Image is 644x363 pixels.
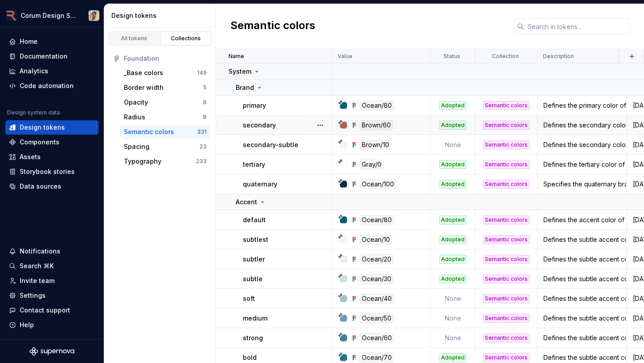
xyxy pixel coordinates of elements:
p: Collection [492,53,519,60]
p: strong [243,333,263,342]
div: Code automation [20,81,74,90]
a: Semantic colors331 [120,125,210,139]
div: Help [20,321,34,329]
button: Radius8 [120,110,210,124]
a: Home [5,34,98,49]
div: Design tokens [20,123,65,132]
img: 0b9e674d-52c3-42c0-a907-e3eb623f920d.png [6,10,17,21]
div: Semantic colors [483,235,530,244]
div: Home [20,37,38,46]
h2: Semantic colors [230,18,315,34]
p: Name [229,53,244,60]
div: Defines the subtle accent color of the brand; Used to provide a gentle emphasis on less critical ... [538,314,626,323]
div: Defines the secondary color of the brand ; used primarily for for accents within the interface. I... [538,121,626,130]
p: Accent [236,198,257,207]
p: tertiary [243,160,265,169]
div: Border width [124,83,164,92]
div: Ocean/50 [360,313,394,323]
img: Julian Moss [89,10,99,21]
a: Storybook stories [5,165,98,179]
button: Spacing23 [120,139,210,154]
div: Spacing [124,142,149,151]
div: Opacity [124,98,148,107]
a: Settings [5,288,98,303]
div: Brown/60 [360,120,393,130]
div: Storybook stories [20,167,75,176]
div: 331 [197,128,207,135]
div: Defines the primary color of the brand ; It is typically applied to major UI elements. This color... [538,101,626,110]
p: primary [243,101,266,110]
div: Documentation [20,52,68,61]
button: Border width5 [120,80,210,95]
div: Defines the subtle accent color of the brand; Used to provide a gentle emphasis on less critical ... [538,235,626,244]
p: medium [243,314,267,323]
div: Adopted [439,121,466,130]
div: Defines the subtle accent color of the brand; Used to provide a gentle emphasis on less critical ... [538,294,626,303]
div: Invite team [20,276,55,285]
div: _Base colors [124,68,163,77]
p: secondary-subtle [243,140,298,149]
div: Adopted [439,215,466,224]
div: Ocean/20 [360,254,394,264]
div: Semantic colors [483,294,530,303]
p: Brand [236,83,254,92]
p: subtlest [243,235,268,244]
div: 233 [196,158,207,165]
svg: Supernova Logo [30,347,74,356]
div: Adopted [439,353,466,362]
div: 149 [197,69,207,76]
div: Adopted [439,255,466,264]
div: Components [20,138,59,147]
a: Components [5,135,98,149]
div: Defines the tertiary color of the brand ; It complements the primary color and provides visual ba... [538,160,626,169]
div: Semantic colors [483,101,530,110]
div: Semantic colors [483,121,530,130]
div: Ocean/30 [360,274,394,284]
div: Defines the subtle accent color of the brand; Used to provide a gentle emphasis on less critical ... [538,353,626,362]
div: Ocean/60 [360,333,394,343]
div: Radius [124,113,145,122]
div: Gray/0 [360,160,384,169]
div: Ocean/80 [360,101,394,110]
a: Design tokens [5,120,98,135]
div: 5 [203,84,207,91]
a: Invite team [5,274,98,288]
div: Adopted [439,160,466,169]
a: Data sources [5,179,98,194]
div: Semantic colors [124,127,174,136]
button: Search ⌘K [5,259,98,273]
div: Adopted [439,180,466,189]
div: Settings [20,291,46,300]
div: Design system data [7,109,60,116]
div: Semantic colors [483,140,530,149]
p: default [243,215,266,224]
div: Semantic colors [483,333,530,342]
td: None [431,328,475,348]
td: None [431,289,475,308]
a: Assets [5,150,98,164]
div: Design tokens [111,11,212,20]
div: Ocean/80 [360,215,394,225]
div: Contact support [20,306,70,315]
a: Code automation [5,79,98,93]
a: Analytics [5,64,98,78]
p: soft [243,294,255,303]
input: Search in tokens... [524,18,630,34]
div: Semantic colors [483,255,530,264]
div: Defines the subtle accent color of the brand; Used to provide a gentle emphasis on less critical ... [538,274,626,283]
div: Brown/10 [360,140,391,150]
button: Typography233 [120,154,210,169]
p: secondary [243,121,276,130]
td: None [431,135,475,155]
div: Defines the subtle accent color of the brand; Used to provide a gentle emphasis on less critical ... [538,333,626,342]
div: Notifications [20,247,60,256]
p: System [229,67,251,76]
div: Semantic colors [483,160,530,169]
div: Analytics [20,67,48,76]
div: Search ⌘K [20,262,54,270]
button: _Base colors149 [120,66,210,80]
